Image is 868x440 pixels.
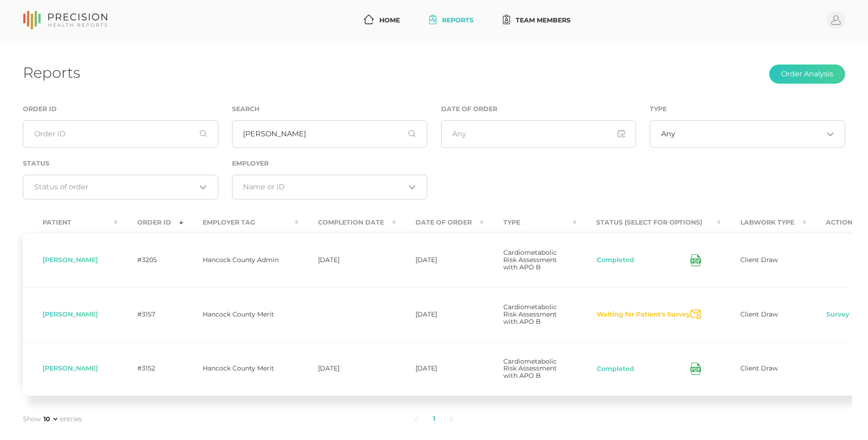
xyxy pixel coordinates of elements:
button: Order Analysis [769,64,845,84]
input: Any [441,120,636,148]
td: Hancock County Merit [183,342,298,396]
label: Search [232,105,259,113]
td: #3205 [118,233,183,287]
th: Labwork Type : activate to sort column ascending [721,212,806,233]
span: Client Draw [740,256,778,264]
label: Show entries [23,414,82,424]
h1: Reports [23,64,80,81]
button: Completed [596,365,635,374]
span: Cardiometabolic Risk Assessment with APO B [503,303,557,326]
td: [DATE] [396,342,484,396]
td: #3152 [118,342,183,396]
span: Cardiometabolic Risk Assessment with APO B [503,248,557,271]
span: Cardiometabolic Risk Assessment with APO B [503,357,557,380]
td: [DATE] [298,342,396,396]
span: Any [661,129,675,139]
input: Search for option [243,182,405,192]
span: [PERSON_NAME] [43,310,98,318]
label: Employer [232,160,269,167]
th: Date Of Order : activate to sort column ascending [396,212,484,233]
td: #3157 [118,287,183,342]
input: Search for option [34,182,196,192]
div: Search for option [232,175,427,199]
div: Search for option [23,175,218,199]
td: [DATE] [396,287,484,342]
input: First or Last Name [232,120,427,148]
span: [PERSON_NAME] [43,364,98,372]
label: Date of Order [441,105,497,113]
th: Employer Tag : activate to sort column ascending [183,212,298,233]
label: Order ID [23,105,57,113]
button: Waiting for Patient's Survey [596,310,690,319]
input: Order ID [23,120,218,148]
button: Completed [596,256,635,265]
svg: Send Notification [690,310,701,319]
span: Client Draw [740,364,778,372]
a: Home [360,12,404,29]
th: Order ID : activate to sort column ascending [118,212,183,233]
td: Hancock County Admin [183,233,298,287]
th: Status (Select for Options) : activate to sort column ascending [577,212,721,233]
label: Type [650,105,667,113]
select: Showentries [42,414,59,424]
a: Team Members [499,12,574,29]
span: Client Draw [740,310,778,318]
div: Search for option [650,120,845,148]
label: Status [23,160,49,167]
a: Reports [426,12,477,29]
td: [DATE] [396,233,484,287]
th: Type : activate to sort column ascending [484,212,577,233]
td: [DATE] [298,233,396,287]
a: Survey [826,310,850,319]
th: Patient : activate to sort column ascending [23,212,118,233]
input: Search for option [675,129,823,139]
td: Hancock County Merit [183,287,298,342]
span: [PERSON_NAME] [43,256,98,264]
th: Completion Date : activate to sort column ascending [298,212,396,233]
